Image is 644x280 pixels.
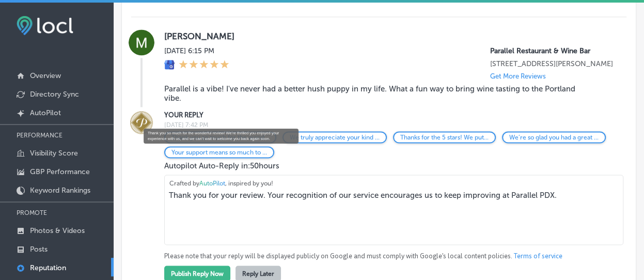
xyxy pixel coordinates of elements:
p: Please note that your reply will be displayed publicly on Google and must comply with Google's lo... [164,251,614,260]
span: AutoPilot [199,180,225,187]
a: Terms of service [514,251,562,260]
div: 5 Stars [179,59,229,70]
p: GBP Performance [30,167,90,176]
label: YOUR REPLY [164,111,614,119]
div: Thank you so much for the wonderful review! We’re thrilled you enjoyed your experience with us, a... [144,129,299,144]
p: 3101 NE Sandy Boulevard [490,59,614,68]
p: AutoPilot [30,108,61,117]
p: Get More Reviews [490,72,546,80]
p: Visibility Score [30,149,78,158]
img: fda3e92497d09a02dc62c9cd864e3231.png [17,16,73,35]
p: We’re so glad you had a great experience! Thank you for sharing your thoughts and for supporting ... [509,134,599,141]
p: Overview [30,71,61,80]
p: Thanks for the 5 stars! We put a lot of care into what we do, and it’s so rewarding to hear you e... [400,134,489,141]
blockquote: Parallel is a vibe! I've never had a better hush puppy in my life. What a fun way to bring wine t... [164,84,583,103]
p: Your support means so much to us — thank you for sharing such a kind review. We look forward to r... [171,149,267,156]
textarea: Thank you for your review. Your recognition of our service encourages us to keep improving at Par... [164,175,623,245]
p: Photos & Videos [30,226,85,235]
p: Directory Sync [30,90,79,99]
label: [PERSON_NAME] [164,31,614,41]
span: Autopilot Auto-Reply in: 50 hours [164,161,279,170]
img: Image [129,110,154,135]
span: Crafted by , inspired by you! [169,180,273,187]
p: We truly appreciate your kind words and support. It means the world to our team to know you had a... [290,134,380,141]
p: Keyword Rankings [30,186,90,195]
label: [DATE] 6:15 PM [164,46,229,55]
p: Parallel Restaurant & Wine Bar [490,46,614,55]
label: [DATE] 7:42 PM [164,121,614,129]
